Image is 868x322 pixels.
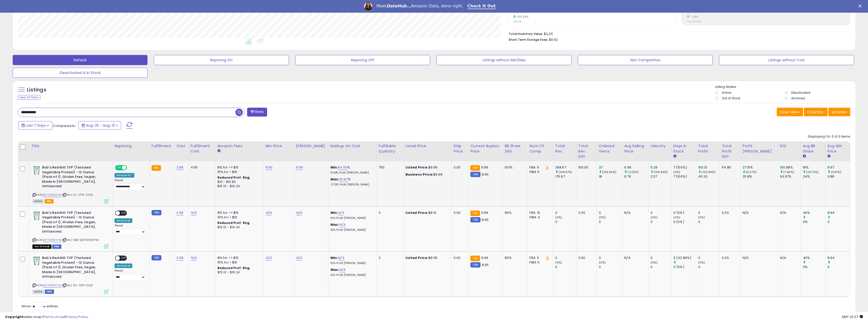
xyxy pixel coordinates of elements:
[330,255,338,260] b: Min:
[32,244,51,249] span: All listings that are currently out of stock and unavailable for purchase on Amazon
[791,90,810,95] label: Deactivated
[687,20,701,23] small: Prev: 93.97%
[578,165,593,170] div: 193.00
[42,256,104,280] b: Bob's Red Mill TVP (Textured Vegetable Protein) - 12 Ounce (Pack of 1), Gluten Free, Vegan, Made ...
[43,283,61,288] a: B07XVR8YFM
[698,265,719,269] div: 0
[266,143,292,149] div: Min Price
[13,68,147,78] button: Deactivated & In Stock
[743,165,778,170] div: 27.16%
[330,216,373,220] p: N/A Profit [PERSON_NAME]
[467,4,496,9] a: Check It Out
[217,211,260,215] div: 8% for <= $15
[296,210,302,215] a: N/A
[673,215,680,219] small: (0%)
[217,221,251,225] b: Reduced Prof. Rng.
[673,170,680,174] small: (0%)
[698,256,719,260] div: 0
[32,211,108,248] div: ASIN:
[505,143,525,154] div: BB Share 24h.
[743,174,778,179] div: 25.8%
[549,37,558,42] span: $9.92
[296,143,326,149] div: [PERSON_NAME]
[454,143,466,154] div: Ship Price
[698,174,719,179] div: 45.33
[808,134,850,139] div: Displaying 1 to 3 of 3 items
[339,222,345,227] a: N/A
[330,165,338,170] b: Min:
[328,141,376,161] th: The percentage added to the cost of goods (COGS) that forms the calculator for Min & Max prices.
[42,165,104,190] b: Bob's Red Mill TVP (Textured Vegetable Protein) - 12 Ounce (Pack of 1), Gluten Free, Vegan, Made ...
[176,165,183,170] a: 2.68
[470,165,480,171] small: FBA
[470,143,500,154] div: Current Buybox Price
[780,174,801,179] div: 93.97%
[405,256,448,260] div: $8.95
[13,55,147,65] button: Default
[651,165,671,170] div: 5.29
[217,180,260,184] div: $10 - $10.83
[330,165,373,175] div: %
[698,165,719,170] div: 100.13
[743,256,774,260] div: N/A
[555,260,562,264] small: (0%)
[32,256,108,293] div: ASIN:
[22,304,58,309] span: Show: entries
[482,217,489,222] span: 8.95
[338,210,344,215] a: N/A
[842,314,863,319] span: 2025-09-9 20:07 GMT
[45,290,54,294] span: FBM
[405,255,429,260] b: Listed Price:
[529,165,549,170] div: FBA: 6
[780,211,797,215] div: N/A
[673,154,676,159] small: Days In Stock.
[858,5,863,8] div: Close
[154,55,289,65] button: Repricing On
[827,265,850,269] div: 0
[454,256,465,260] div: 0.00
[339,177,348,182] a: 101.87
[624,174,648,179] div: 9.76
[698,211,719,215] div: 0
[803,143,823,154] div: Avg BB Share
[827,256,850,260] div: 8.94
[529,215,549,220] div: FBM: 4
[191,143,213,154] div: Fulfillment Cost
[509,37,548,42] b: Short Term Storage Fees:
[578,256,593,260] div: 0.00
[338,255,344,260] a: N/A
[115,263,132,268] div: Amazon AI
[152,210,161,215] small: FBM
[330,183,373,186] p: 27.33% Profit [PERSON_NAME]
[516,15,529,19] small: 105.56%
[827,143,848,154] div: Avg Win Price
[32,290,44,294] span: All listings currently available for purchase on Amazon
[296,165,303,170] a: 9.99
[828,108,850,116] button: Actions
[555,256,576,260] div: 0
[43,193,61,197] a: B07XVR8YFM
[651,256,671,260] div: 0
[743,143,776,154] div: Profit [PERSON_NAME]
[126,166,134,170] span: OFF
[803,256,825,260] div: 40%
[673,256,696,260] div: 3 (42.86%)
[43,238,61,242] a: B07XVR8YFM
[651,211,671,215] div: 0
[651,143,669,149] div: Velocity
[405,172,448,177] div: $9.98
[827,211,850,215] div: 8.94
[32,256,41,266] img: 41OrO0KAGtL._SL40_.jpg
[719,55,854,65] button: Listings without Cost
[330,228,373,232] p: N/A Profit [PERSON_NAME]
[482,262,489,267] span: 8.95
[115,173,134,178] div: Amazon AI *
[217,170,260,174] div: 15% for > $15
[599,165,622,170] div: 37
[115,218,132,223] div: Amazon AI
[405,211,448,215] div: $8.10
[5,315,88,319] div: seller snap | |
[115,143,147,149] div: Repricing
[513,20,521,23] small: Prev: 18
[722,211,736,215] div: 0.00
